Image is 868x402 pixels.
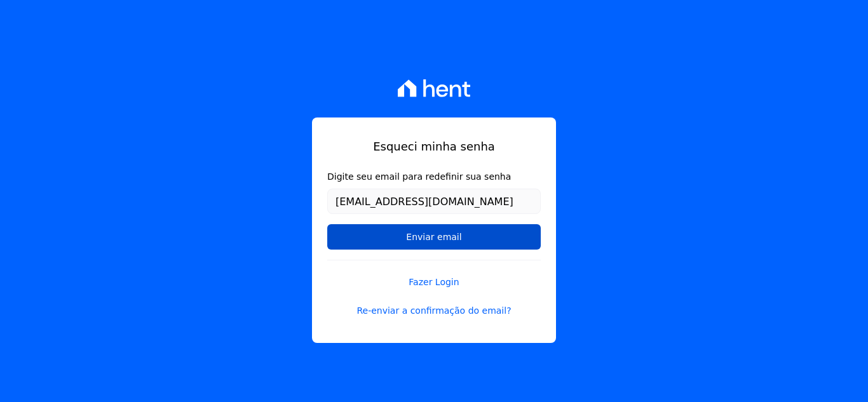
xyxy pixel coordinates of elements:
[327,138,541,155] h1: Esqueci minha senha
[327,170,541,184] label: Digite seu email para redefinir sua senha
[327,304,541,318] a: Re-enviar a confirmação do email?
[327,260,541,289] a: Fazer Login
[327,224,541,250] input: Enviar email
[327,189,541,214] input: Email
